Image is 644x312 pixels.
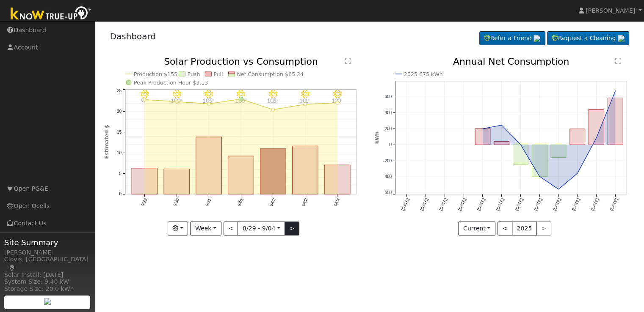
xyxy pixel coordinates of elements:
p: 106° [233,99,248,103]
circle: onclick="" [519,143,522,146]
rect: onclick="" [196,137,222,194]
circle: onclick="" [481,127,484,131]
text: [DATE] [419,197,429,211]
rect: onclick="" [551,145,566,158]
p: 101° [298,99,312,103]
text: [DATE] [495,197,505,211]
text: Annual Net Consumption [453,56,569,67]
rect: onclick="" [260,149,286,194]
circle: onclick="" [143,98,146,101]
rect: onclick="" [293,146,318,194]
i: 9/03 - Clear [301,90,310,99]
text: 9/01 [237,197,244,207]
text: -200 [383,159,392,163]
button: 2025 [512,222,537,236]
text: 8/30 [172,197,180,207]
text: [DATE] [552,197,562,211]
rect: onclick="" [532,145,547,177]
span: [PERSON_NAME] [586,7,635,14]
rect: onclick="" [228,156,254,194]
text: -600 [383,191,392,195]
text: 20 [116,109,122,114]
div: [PERSON_NAME] [4,248,91,257]
text: [DATE] [476,197,486,211]
button: > [285,222,299,236]
rect: onclick="" [513,145,528,164]
rect: onclick="" [570,129,585,145]
text: Peak Production Hour $3.13 [134,79,208,86]
rect: onclick="" [494,142,509,145]
text: 2025 675 kWh [404,71,443,77]
circle: onclick="" [336,101,339,104]
img: Know True-Up [6,5,95,24]
i: 8/31 - Clear [205,90,213,99]
circle: onclick="" [271,108,275,112]
text: 0 [389,142,392,147]
text: 8/29 [140,197,148,207]
text: Solar Production vs Consumption [164,56,318,67]
rect: onclick="" [608,98,623,145]
text: -400 [383,175,392,179]
circle: onclick="" [557,188,560,191]
text: [DATE] [400,197,410,211]
circle: onclick="" [500,123,503,127]
text:  [345,57,351,64]
button: 8/29 - 9/04 [238,222,285,236]
rect: onclick="" [475,129,490,145]
text: Net Consumption $65.24 [237,71,304,77]
i: 8/29 - Clear [140,90,149,99]
circle: onclick="" [175,100,178,104]
div: Solar Install: [DATE] [4,271,91,279]
text: [DATE] [590,197,600,211]
text: 9/04 [333,197,341,207]
circle: onclick="" [595,136,598,140]
text: 9/03 [301,197,309,207]
div: System Size: 9.40 kW [4,277,91,286]
circle: onclick="" [576,172,579,175]
circle: onclick="" [304,103,307,106]
text: [DATE] [457,197,467,211]
text: [DATE] [609,197,619,211]
img: retrieve [44,298,51,305]
text: 25 [116,89,122,93]
text: 0 [119,192,122,197]
span: Site Summary [4,237,91,248]
text: kWh [374,131,380,144]
text: [DATE] [438,197,448,211]
text: 400 [384,111,392,115]
rect: onclick="" [324,165,350,194]
button: Current [458,222,495,236]
text: 600 [384,95,392,99]
img: retrieve [618,35,625,42]
p: 100° [330,99,345,103]
text: Push [187,71,200,77]
i: 8/30 - Clear [172,90,181,99]
text: [DATE] [571,197,581,211]
div: Clovis, [GEOGRAPHIC_DATA] [4,255,91,273]
rect: onclick="" [164,169,190,194]
i: 9/02 - Clear [269,90,277,99]
text: Pull [213,71,223,77]
p: 100° [169,99,184,103]
circle: onclick="" [207,102,210,106]
a: Request a Cleaning [547,31,629,46]
rect: onclick="" [589,109,604,145]
text: 9/02 [269,197,276,207]
circle: onclick="" [614,89,617,93]
text: 15 [116,130,122,134]
a: Dashboard [110,31,156,41]
i: 9/04 - Clear [333,90,342,99]
text: 8/31 [205,197,212,207]
p: 103° [265,99,280,103]
a: Refer a Friend [479,31,545,46]
div: Storage Size: 20.0 kWh [4,285,91,293]
p: 103° [202,99,216,103]
i: 9/01 - Clear [237,90,245,99]
text: 200 [384,126,392,131]
text: [DATE] [533,197,543,211]
rect: onclick="" [132,168,158,194]
button: < [498,222,512,236]
button: Week [190,222,221,236]
text:  [615,57,621,64]
img: retrieve [533,35,540,42]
